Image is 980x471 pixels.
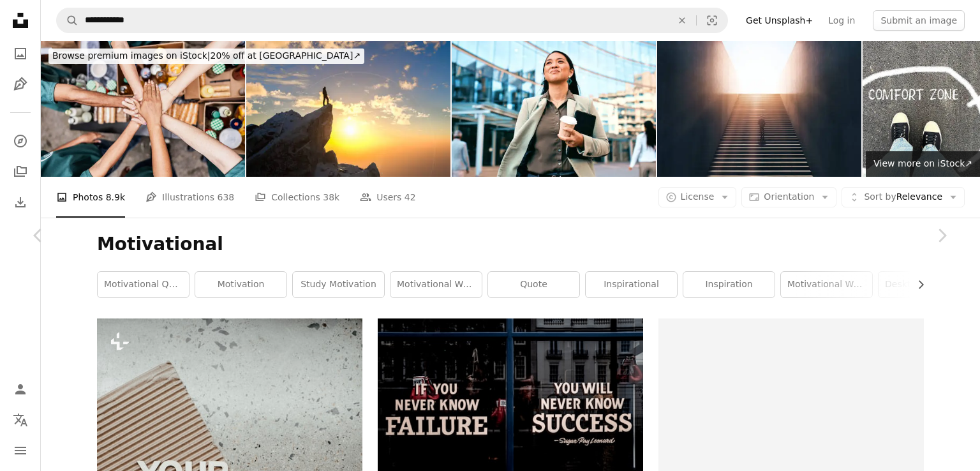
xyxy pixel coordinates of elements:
a: quote [488,272,579,297]
img: Person standing on mountain top at sunrise looking at sky symbolizing success motivation ambition... [246,41,450,177]
a: motivation [195,272,286,297]
a: Collections 38k [255,177,339,218]
a: inspirational [586,272,677,297]
button: License [658,187,737,207]
h1: Motivational [97,233,924,256]
span: Browse premium images on iStock | [52,50,210,61]
span: License [681,191,715,202]
a: View more on iStock↗ [866,151,980,177]
div: 20% off at [GEOGRAPHIC_DATA] ↗ [48,49,364,64]
a: Browse premium images on iStock|20% off at [GEOGRAPHIC_DATA]↗ [41,41,372,71]
img: Close-up of volunteers with hands stacked during donation event outdoors [41,41,245,177]
a: motivational quotes [98,272,189,297]
a: desktop wallpaper [879,272,970,297]
a: Explore [8,128,33,154]
form: Find visuals sitewide [56,8,728,33]
a: text [378,398,643,409]
span: 638 [218,190,235,204]
a: Collections [8,159,33,184]
span: Orientation [764,191,814,202]
button: Menu [8,438,33,463]
span: Relevance [864,191,942,204]
button: Visual search [697,8,727,33]
button: Submit an image [873,10,965,31]
span: 38k [323,190,339,204]
a: Photos [8,41,33,66]
span: View more on iStock ↗ [873,158,972,168]
a: motivational wallpapers [781,272,872,297]
a: Illustrations 638 [145,177,234,218]
a: Next [903,174,980,297]
a: motivational wallpaper [390,272,482,297]
a: study motivation [293,272,384,297]
img: Businessman Climbing Up Stairs Towards the Light, New Beginnings Concept [657,41,861,177]
span: Sort by [864,191,896,202]
a: Log in / Sign up [8,377,33,402]
a: inspiration [683,272,775,297]
button: Clear [668,8,696,33]
button: Search Unsplash [57,8,78,33]
img: Confident Businesswoman Walking with Coffee Outside Modern Office Building [452,41,656,177]
button: Orientation [741,187,836,207]
a: Illustrations [8,71,33,97]
a: Users 42 [360,177,416,218]
button: Sort byRelevance [842,187,965,207]
span: 42 [405,190,416,204]
a: Log in [820,10,863,31]
button: Language [8,407,33,433]
a: Get Unsplash+ [738,10,820,31]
